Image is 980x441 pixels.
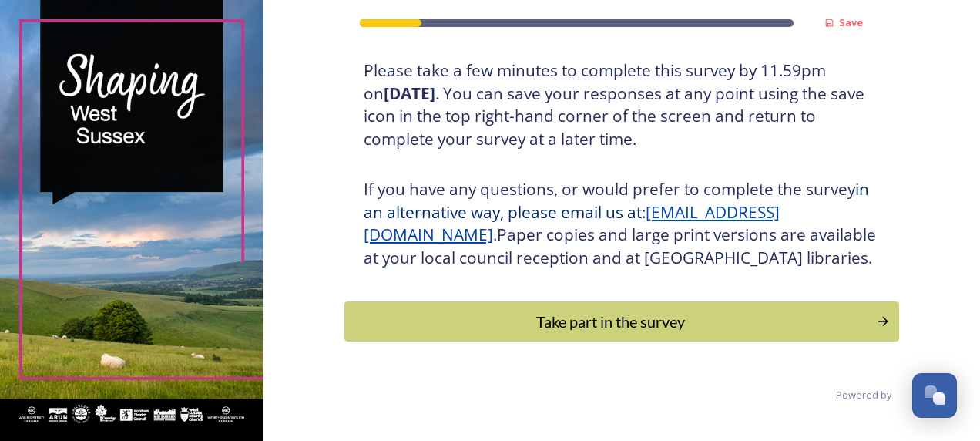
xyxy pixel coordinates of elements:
[364,211,780,256] a: [EMAIL_ADDRESS][DOMAIN_NAME]
[791,405,899,441] img: SnapSea Logo
[344,311,899,352] button: Continue
[364,188,873,233] span: in an alternative way, please email us at:
[364,69,880,160] h3: Please take a few minutes to complete this survey by 11.59pm on . You can save your responses at ...
[384,93,435,114] strong: [DATE]
[912,373,957,418] button: Open Chat
[364,188,880,279] h3: If you have any questions, or would prefer to complete the survey Paper copies and large print ve...
[836,398,891,412] span: Powered by
[493,234,497,255] span: .
[353,320,868,343] div: Take part in the survey
[839,15,863,29] strong: Save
